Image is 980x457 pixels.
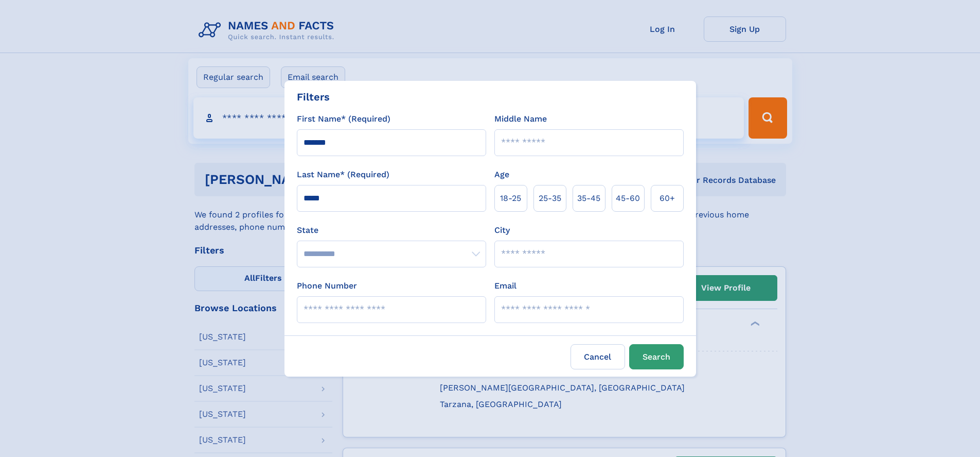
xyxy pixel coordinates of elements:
[494,224,510,236] label: City
[500,192,521,205] span: 18‑25
[297,89,330,105] div: Filters
[494,168,509,181] label: Age
[539,192,561,205] span: 25‑35
[297,113,390,125] label: First Name* (Required)
[616,192,640,205] span: 45‑60
[297,280,357,292] label: Phone Number
[629,344,684,369] button: Search
[297,224,486,236] label: State
[494,280,516,292] label: Email
[494,113,547,125] label: Middle Name
[660,192,675,205] span: 60+
[577,192,600,205] span: 35‑45
[571,344,625,369] label: Cancel
[297,168,389,181] label: Last Name* (Required)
